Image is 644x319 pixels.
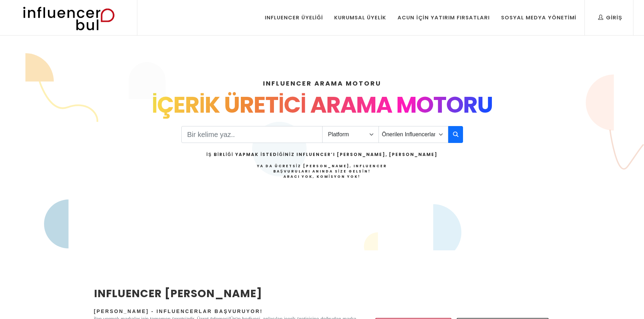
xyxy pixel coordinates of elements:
[206,151,437,158] h2: İş Birliği Yapmak İstediğiniz Influencer’ı [PERSON_NAME], [PERSON_NAME]
[501,14,576,21] div: Sosyal Medya Yönetimi
[206,163,437,179] h4: Ya da Ücretsiz [PERSON_NAME], Influencer Başvuruları Anında Size Gelsin!
[398,14,489,21] div: Acun İçin Yatırım Fırsatları
[283,174,361,179] strong: Aracı Yok, Komisyon Yok!
[94,88,550,122] div: İÇERİK ÜRETİCİ ARAMA MOTORU
[94,286,357,301] h2: INFLUENCER [PERSON_NAME]
[265,14,323,21] div: Influencer Üyeliği
[181,126,323,143] input: Search
[598,14,622,21] div: Giriş
[94,79,550,88] h4: INFLUENCER ARAMA MOTORU
[334,14,386,21] div: Kurumsal Üyelik
[94,308,263,314] span: [PERSON_NAME] - Influencerlar Başvuruyor!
